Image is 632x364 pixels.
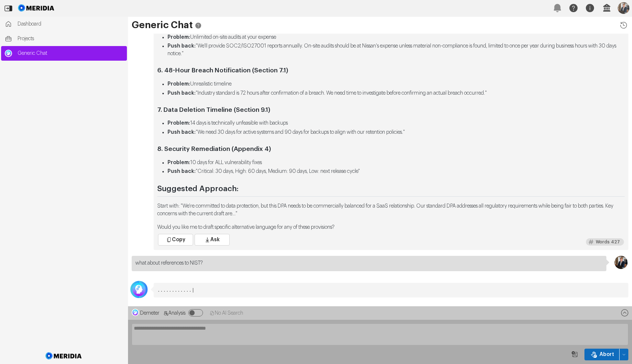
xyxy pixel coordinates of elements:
[163,311,168,316] svg: Analysis
[135,259,603,267] p: what about references to NIST?
[1,17,127,31] a: Dashboard
[168,168,625,175] li: "Critical: 30 days, High: 60 days, Medium: 90 days, Low: next release cycle"
[168,42,625,58] li: "We'll provide SOC2/ISO27001 reports annually. On-site audits should be at Nissan's expense unles...
[168,121,190,126] strong: Problem:
[168,130,196,135] strong: Push back:
[132,309,139,316] img: Demeter
[168,120,625,127] li: 14 days is technically unfeasible with backups
[157,224,625,231] p: Would you like me to draft specific alternative language for any of these provisions?
[157,107,270,113] strong: 7. Data Deletion Timeline (Section 9.1)
[618,2,629,14] img: Profile Icon
[195,234,230,246] button: Ask
[620,349,628,360] button: Abort
[1,31,127,46] a: Projects
[168,35,190,40] strong: Problem:
[599,351,614,358] span: Abort
[157,202,625,218] p: Start with: "We're committed to data protection, but this DPA needs to be commercially balanced f...
[132,283,146,290] div: George
[168,81,190,87] strong: Problem:
[132,283,146,296] img: Avatar Icon
[168,311,185,316] span: Analysis
[18,50,123,57] span: Generic Chat
[157,146,271,152] strong: 8. Security Remediation (Appendix 4)
[614,256,628,263] div: Jon Brookes
[128,278,150,301] img: Loading
[168,43,196,49] strong: Push back:
[5,50,12,57] img: Generic Chat
[157,287,625,294] pre: ............
[215,311,243,316] span: No AI Search
[168,34,625,41] li: Unlimited on-site audits at your expense
[157,67,288,73] strong: 6. 48-Hour Breach Notification (Section 7.1)
[210,311,215,316] svg: No AI Search
[168,169,196,174] strong: Push back:
[1,46,127,61] a: Generic ChatGeneric Chat
[140,311,159,316] span: Demeter
[172,236,185,243] span: Copy
[168,159,625,167] li: 10 days for ALL vulnerability fixes
[44,348,83,364] img: Meridia Logo
[584,349,620,360] button: Abort
[168,80,625,88] li: Unrealistic timeline
[158,234,193,246] button: Copy
[614,256,628,269] img: Profile Icon
[210,236,220,243] span: Ask
[18,35,123,42] span: Projects
[132,20,628,30] h1: Generic Chat
[569,349,581,360] button: Image Query
[168,91,196,96] strong: Push back:
[157,185,238,193] strong: Suggested Approach:
[168,90,625,97] li: "Industry standard is 72 hours after confirmation of a breach. We need time to investigate before...
[18,20,123,28] span: Dashboard
[168,129,625,136] li: "We need 30 days for active systems and 90 days for backups to align with our retention policies."
[168,160,190,165] strong: Problem:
